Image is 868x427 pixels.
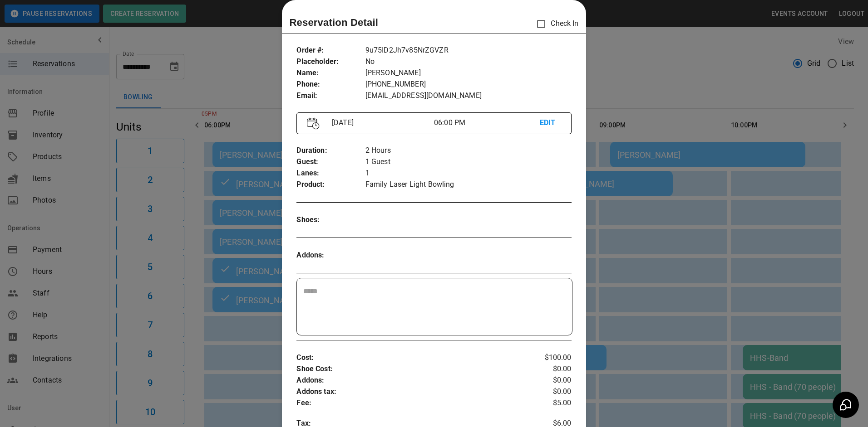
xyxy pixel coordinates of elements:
p: Duration : [296,145,365,156]
p: Email : [296,90,365,102]
p: 2 Hours [365,145,572,156]
p: Order # : [296,45,365,56]
p: 1 [365,168,572,179]
p: Reservation Detail [289,15,378,30]
p: $0.00 [526,386,572,398]
p: Guest : [296,156,365,168]
p: Cost : [296,352,525,364]
p: [DATE] [328,117,434,128]
p: EDIT [540,117,561,129]
p: Name : [296,68,365,79]
p: $0.00 [526,364,572,375]
p: Placeholder : [296,56,365,68]
p: Lanes : [296,168,365,179]
p: $100.00 [526,352,572,364]
p: 1 Guest [365,156,572,168]
p: Shoes : [296,214,365,226]
p: Addons : [296,375,525,386]
p: Fee : [296,398,525,409]
p: [EMAIL_ADDRESS][DOMAIN_NAME] [365,90,572,102]
p: $0.00 [526,375,572,386]
p: No [365,56,572,68]
p: $5.00 [526,398,572,409]
p: Phone : [296,79,365,90]
p: Product : [296,179,365,190]
p: Shoe Cost : [296,364,525,375]
p: 9u75ID2Jh7v85NrZGVZR [365,45,572,56]
p: Family Laser Light Bowling [365,179,572,190]
p: [PHONE_NUMBER] [365,79,572,90]
img: Vector [307,117,320,130]
p: Addons tax : [296,386,525,398]
p: 06:00 PM [434,117,540,128]
p: Addons : [296,250,365,261]
p: [PERSON_NAME] [365,68,572,79]
p: Check In [532,15,578,34]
